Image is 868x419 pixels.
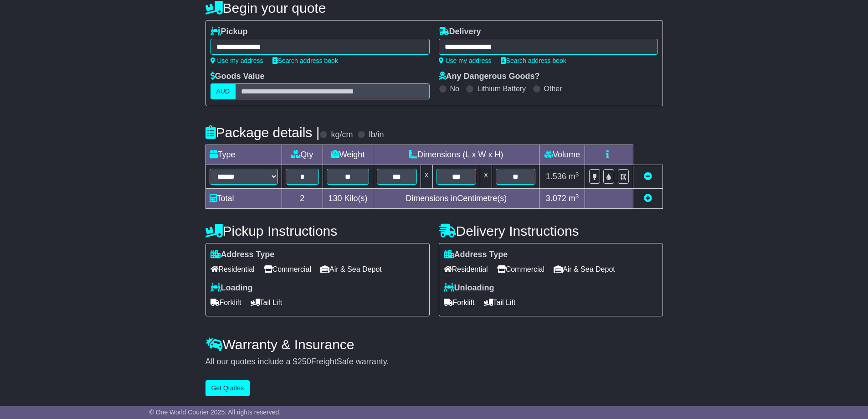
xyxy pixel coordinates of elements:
td: x [480,165,492,189]
td: Qty [282,145,323,165]
span: Forklift [211,295,241,310]
td: Total [205,189,282,209]
label: Delivery [439,27,481,37]
span: 1.536 [546,172,566,181]
span: Commercial [497,262,544,276]
span: m [569,194,579,203]
td: Kilo(s) [323,189,373,209]
span: Tail Lift [251,295,282,310]
span: 3.072 [546,194,566,203]
td: Type [205,145,282,165]
a: Search address book [272,57,338,64]
span: Forklift [444,295,475,310]
td: Dimensions in Centimetre(s) [373,189,539,209]
h4: Delivery Instructions [439,223,663,238]
a: Search address book [501,57,566,64]
span: m [569,172,579,181]
h4: Package details | [205,125,320,140]
h4: Warranty & Insurance [205,337,663,352]
label: Pickup [211,27,248,37]
span: © One World Courier 2025. All rights reserved. [149,409,281,416]
label: Other [544,84,562,93]
span: Air & Sea Depot [554,262,615,276]
td: 2 [282,189,323,209]
span: 130 [329,194,342,203]
h4: Begin your quote [205,0,663,16]
label: Address Type [211,250,275,260]
td: x [421,165,432,189]
td: Weight [323,145,373,165]
label: Address Type [444,250,508,260]
sup: 3 [575,193,579,200]
span: Air & Sea Depot [320,262,382,276]
label: lb/in [369,130,384,140]
h4: Pickup Instructions [205,223,430,238]
a: Remove this item [644,172,652,181]
label: Unloading [444,283,494,293]
span: Residential [444,262,488,276]
label: No [450,84,459,93]
a: Use my address [211,57,263,64]
label: Goods Value [211,72,265,82]
a: Use my address [439,57,492,64]
button: Get Quotes [205,380,250,396]
span: 250 [298,357,311,366]
label: kg/cm [331,130,353,140]
span: Residential [211,262,255,276]
a: Add new item [644,194,652,203]
label: AUD [211,83,236,99]
label: Lithium Battery [477,84,526,93]
label: Loading [211,283,253,293]
sup: 3 [575,171,579,178]
span: Tail Lift [484,295,516,310]
div: All our quotes include a $ FreightSafe warranty. [205,357,663,367]
td: Volume [539,145,585,165]
td: Dimensions (L x W x H) [373,145,539,165]
label: Any Dangerous Goods? [439,72,540,82]
span: Commercial [264,262,311,276]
